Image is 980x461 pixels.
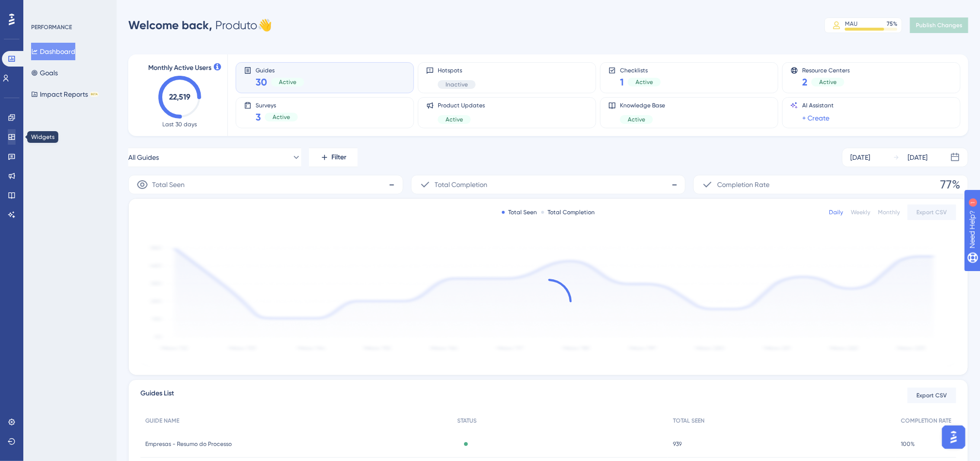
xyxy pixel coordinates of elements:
span: Active [446,116,463,123]
span: Filter [332,152,347,163]
span: Active [279,78,296,86]
span: Active [819,78,837,86]
button: All Guides [128,148,301,167]
div: Total Seen [502,208,537,216]
span: Inactive [446,81,468,88]
span: 3 [256,110,261,124]
button: Dashboard [31,43,75,60]
span: 939 [673,440,682,448]
div: Daily [829,208,843,216]
button: Export CSV [908,205,956,220]
span: Guides [256,67,304,73]
span: AI Assistant [802,102,834,109]
div: [DATE] [850,152,870,163]
div: Weekly [851,208,870,216]
span: Checklists [620,67,661,73]
span: Export CSV [917,392,947,399]
span: - [389,177,395,192]
div: MAU [845,20,858,28]
button: Export CSV [908,388,956,403]
div: Monthly [878,208,900,216]
span: Total Seen [152,179,185,190]
div: [DATE] [908,152,928,163]
iframe: UserGuiding AI Assistant Launcher [939,423,968,452]
span: Monthly Active Users [148,62,211,74]
span: Active [628,116,645,123]
span: Empresas - Resumo do Processo [145,440,232,448]
span: - [671,177,677,192]
span: Publish Changes [916,21,963,29]
button: Publish Changes [910,17,968,33]
span: 100% [901,440,915,448]
div: Produto 👋 [128,17,272,33]
span: 77% [940,177,960,192]
span: Guides List [140,388,174,403]
span: Total Completion [435,179,488,190]
span: 2 [802,75,808,89]
span: Knowledge Base [620,102,665,109]
span: Product Updates [438,102,485,109]
span: 30 [256,75,267,89]
button: Goals [31,64,58,82]
div: 1 [68,5,70,13]
span: GUIDE NAME [145,417,179,425]
span: Completion Rate [717,179,770,190]
span: Resource Centers [802,67,850,73]
span: Last 30 days [163,120,197,128]
button: Filter [309,148,358,167]
span: TOTAL SEEN [673,417,705,425]
span: Hotspots [438,67,476,74]
a: + Create [802,112,829,124]
span: Welcome back, [128,18,212,32]
text: 22,519 [169,92,190,102]
div: PERFORMANCE [31,23,72,31]
span: Active [636,78,653,86]
span: COMPLETION RATE [901,417,951,425]
span: Export CSV [917,208,947,216]
span: 1 [620,75,624,89]
span: Need Help? [23,2,61,14]
span: Surveys [256,102,298,108]
button: Impact ReportsBETA [31,85,99,103]
span: STATUS [457,417,477,425]
span: Active [273,113,290,121]
span: All Guides [128,152,159,163]
div: BETA [90,92,99,97]
div: Total Completion [541,208,595,216]
div: 75 % [887,20,897,28]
